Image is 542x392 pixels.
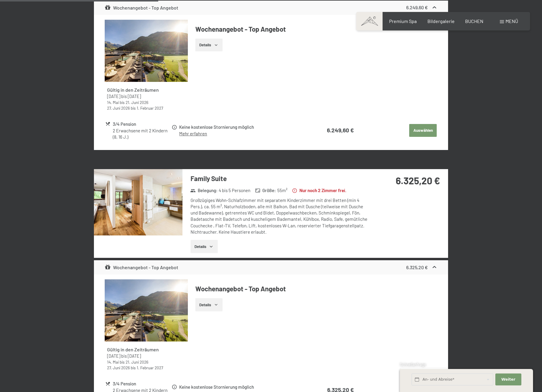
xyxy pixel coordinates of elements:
time: 12.04.2026 [128,94,141,99]
button: Weiter [495,373,521,386]
div: 2 Erwachsene mit 2 Kindern (8, 16 J.) [113,128,171,140]
span: Menü [506,18,518,24]
time: 20.08.2025 [107,94,120,99]
span: 55 m² [277,187,287,194]
a: Mehr erfahren [179,131,207,136]
h3: Family Suite [191,174,369,183]
strong: 6.325,20 € [406,264,428,270]
div: Großzügiges Wohn-Schlafzimmer mit separatem Kinderzimmer mit drei Betten (min 4 Pers.), ca. 55 m²... [191,197,369,235]
strong: 6.325,20 € [396,175,440,186]
strong: Belegung : [190,187,217,194]
div: Wochenangebot - Top Angebot [105,4,179,11]
span: 4 bis 5 Personen [219,187,250,194]
time: 14.05.2026 [107,359,119,365]
div: Keine kostenlose Stornierung möglich [179,124,304,131]
time: 01.02.2027 [137,105,163,111]
button: Auswählen [409,124,437,137]
div: Wochenangebot - Top Angebot [105,264,179,271]
time: 27.06.2026 [107,365,130,370]
div: bis [107,94,185,99]
div: bis [107,105,185,111]
button: Details [195,39,223,52]
time: 01.02.2027 [137,365,163,370]
a: Premium Spa [389,18,417,24]
time: 21.06.2026 [126,100,148,105]
time: 20.08.2025 [107,353,120,359]
h4: Wochenangebot - Top Angebot [195,284,438,293]
time: 21.06.2026 [126,359,148,365]
strong: Gültig in den Zeiträumen [107,347,159,352]
div: bis [107,353,185,359]
button: Details [191,240,218,253]
button: Details [195,298,223,311]
time: 12.04.2026 [128,353,141,359]
span: Schnellanfrage [400,362,426,367]
time: 14.05.2026 [107,100,119,105]
strong: 6.249,60 € [327,127,354,134]
time: 27.06.2026 [107,105,130,111]
strong: Größe : [255,187,276,194]
div: 3/4 Pension [113,121,171,128]
strong: Gültig in den Zeiträumen [107,87,159,93]
img: mss_renderimg.php [105,279,188,342]
div: Wochenangebot - Top Angebot6.325,20 € [94,260,448,275]
div: bis [107,359,185,365]
strong: 6.249,60 € [406,4,428,10]
strong: Nur noch 2 Zimmer frei. [292,187,346,194]
a: Bildergalerie [427,18,455,24]
div: Wochenangebot - Top Angebot6.249,60 € [94,1,448,15]
img: mss_renderimg.php [94,169,182,235]
span: Weiter [501,377,515,382]
div: bis [107,99,185,105]
h4: Wochenangebot - Top Angebot [195,24,438,34]
div: bis [107,365,185,370]
img: mss_renderimg.php [105,20,188,82]
div: Keine kostenlose Stornierung möglich [179,384,304,391]
div: 3/4 Pension [113,380,171,387]
a: BUCHEN [465,18,483,24]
